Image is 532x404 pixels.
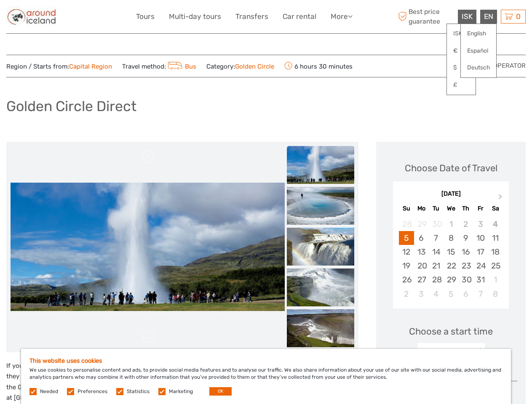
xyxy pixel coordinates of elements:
[283,11,316,23] a: Car rental
[414,287,429,301] div: Choose Monday, November 3rd, 2025
[429,203,444,214] div: Tu
[396,7,456,26] span: Best price guarantee
[21,349,511,404] div: We use cookies to personalise content and ads, to provide social media features and to analyse ou...
[473,203,488,214] div: Fr
[405,162,497,175] div: Choose Date of Travel
[488,245,503,259] div: Choose Saturday, October 18th, 2025
[473,231,488,245] div: Choose Friday, October 10th, 2025
[444,259,458,273] div: Choose Wednesday, October 22nd, 2025
[473,287,488,301] div: Choose Friday, November 7th, 2025
[473,259,488,273] div: Choose Friday, October 24th, 2025
[414,217,429,231] div: Not available Monday, September 29th, 2025
[287,146,354,184] img: 937e1139ad2f495a8958600b61a8bffb_slider_thumbnail.jpg
[473,245,488,259] div: Choose Friday, October 17th, 2025
[429,217,444,231] div: Not available Tuesday, September 30th, 2025
[447,26,476,41] a: ISK
[444,245,458,259] div: Choose Wednesday, October 15th, 2025
[429,273,444,287] div: Choose Tuesday, October 28th, 2025
[488,217,503,231] div: Not available Saturday, October 4th, 2025
[458,273,473,287] div: Choose Thursday, October 30th, 2025
[458,203,473,214] div: Th
[40,388,58,395] label: Needed
[287,268,354,306] img: e710b387ff5548ae9ae158d667605b29_slider_thumbnail.jpg
[331,11,353,23] a: More
[6,6,57,27] img: Around Iceland
[69,63,112,70] a: Capital Region
[429,245,444,259] div: Choose Tuesday, October 14th, 2025
[287,228,354,266] img: 3c5afd59f6fa4641bfda3e60838eb9d5_slider_thumbnail.jpg
[206,62,274,71] span: Category:
[414,273,429,287] div: Choose Monday, October 27th, 2025
[169,11,221,23] a: Multi-day tours
[462,12,473,21] span: ISK
[458,217,473,231] div: Not available Thursday, October 2nd, 2025
[458,259,473,273] div: Choose Thursday, October 23rd, 2025
[78,388,107,395] label: Preferences
[399,231,414,245] div: Choose Sunday, October 5th, 2025
[209,387,232,396] button: OK
[461,26,496,41] a: English
[399,245,414,259] div: Choose Sunday, October 12th, 2025
[127,388,150,395] label: Statistics
[399,273,414,287] div: Choose Sunday, October 26th, 2025
[97,13,107,23] button: Open LiveChat chat widget
[396,217,506,301] div: month 2025-10
[429,231,444,245] div: Choose Tuesday, October 7th, 2025
[444,203,458,214] div: We
[441,348,461,359] div: 10:00
[488,273,503,287] div: Choose Saturday, November 1st, 2025
[393,190,509,199] div: [DATE]
[235,11,268,23] a: Transfers
[495,192,508,205] button: Next Month
[29,357,503,364] h5: This website uses cookies
[444,231,458,245] div: Choose Wednesday, October 8th, 2025
[122,60,196,72] span: Travel method:
[515,12,522,21] span: 0
[399,287,414,301] div: Choose Sunday, November 2nd, 2025
[458,287,473,301] div: Choose Thursday, November 6th, 2025
[414,259,429,273] div: Choose Monday, October 20th, 2025
[480,10,497,24] div: EN
[136,11,155,23] a: Tours
[444,287,458,301] div: Choose Wednesday, November 5th, 2025
[444,217,458,231] div: Not available Wednesday, October 1st, 2025
[166,63,196,70] a: Bus
[473,273,488,287] div: Choose Friday, October 31st, 2025
[169,388,193,395] label: Marketing
[287,309,354,347] img: 164d81a8982c4a50911da406a7c6b29b_slider_thumbnail.jpg
[6,98,136,115] h1: Golden Circle Direct
[11,183,285,311] img: 937e1139ad2f495a8958600b61a8bffb_main_slider.jpg
[488,259,503,273] div: Choose Saturday, October 25th, 2025
[458,231,473,245] div: Choose Thursday, October 9th, 2025
[444,273,458,287] div: Choose Wednesday, October 29th, 2025
[461,60,496,75] a: Deutsch
[488,287,503,301] div: Choose Saturday, November 8th, 2025
[447,77,476,93] a: £
[414,245,429,259] div: Choose Monday, October 13th, 2025
[461,43,496,58] a: Español
[429,287,444,301] div: Choose Tuesday, November 4th, 2025
[447,60,476,75] a: $
[6,62,112,71] span: Region / Starts from:
[284,60,353,72] span: 6 hours 30 minutes
[429,259,444,273] div: Choose Tuesday, October 21st, 2025
[235,63,274,70] a: Golden Circle
[488,231,503,245] div: Choose Saturday, October 11th, 2025
[12,15,95,21] p: We're away right now. Please check back later!
[287,187,354,225] img: 47c98d74d5e64530baf18327161bddc6_slider_thumbnail.jpg
[447,43,476,58] a: €
[458,245,473,259] div: Choose Thursday, October 16th, 2025
[488,203,503,214] div: Sa
[399,203,414,214] div: Su
[399,217,414,231] div: Not available Sunday, September 28th, 2025
[409,325,493,338] span: Choose a start time
[399,259,414,273] div: Choose Sunday, October 19th, 2025
[414,231,429,245] div: Choose Monday, October 6th, 2025
[473,217,488,231] div: Not available Friday, October 3rd, 2025
[414,203,429,214] div: Mo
